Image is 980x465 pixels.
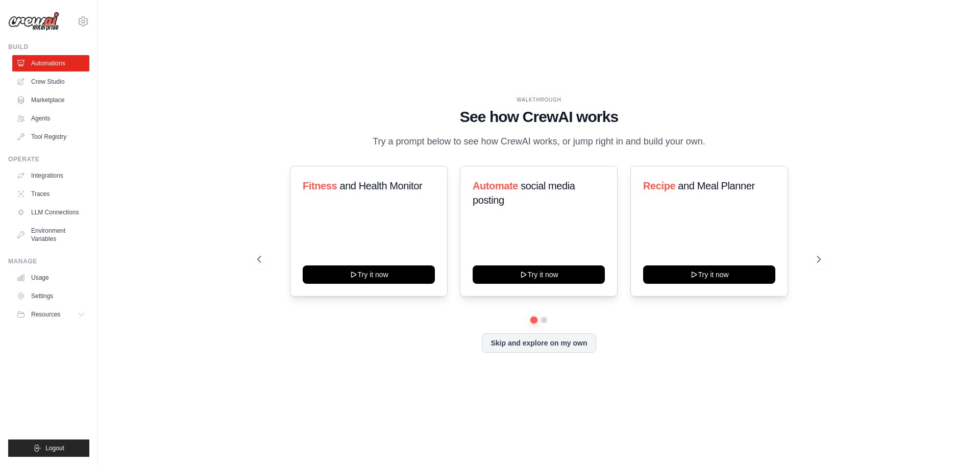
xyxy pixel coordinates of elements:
[12,288,89,304] a: Settings
[31,310,60,319] span: Resources
[12,270,89,286] a: Usage
[473,180,575,206] span: social media posting
[8,43,89,51] div: Build
[257,96,821,104] div: WALKTHROUGH
[482,333,596,353] button: Skip and explore on my own
[12,186,89,202] a: Traces
[45,444,64,452] span: Logout
[12,55,89,71] a: Automations
[473,180,518,191] span: Automate
[12,129,89,145] a: Tool Registry
[12,167,89,184] a: Integrations
[303,265,435,284] button: Try it now
[8,439,89,457] button: Logout
[8,257,89,265] div: Manage
[643,180,675,191] span: Recipe
[473,265,605,284] button: Try it now
[12,223,89,247] a: Environment Variables
[12,204,89,221] a: LLM Connections
[303,180,337,191] span: Fitness
[12,110,89,127] a: Agents
[12,92,89,108] a: Marketplace
[339,180,422,191] span: and Health Monitor
[367,134,710,149] p: Try a prompt below to see how CrewAI works, or jump right in and build your own.
[643,265,775,284] button: Try it now
[8,12,59,31] img: Logo
[12,306,89,323] button: Resources
[8,155,89,163] div: Operate
[12,74,89,90] a: Crew Studio
[678,180,754,191] span: and Meal Planner
[257,108,821,126] h1: See how CrewAI works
